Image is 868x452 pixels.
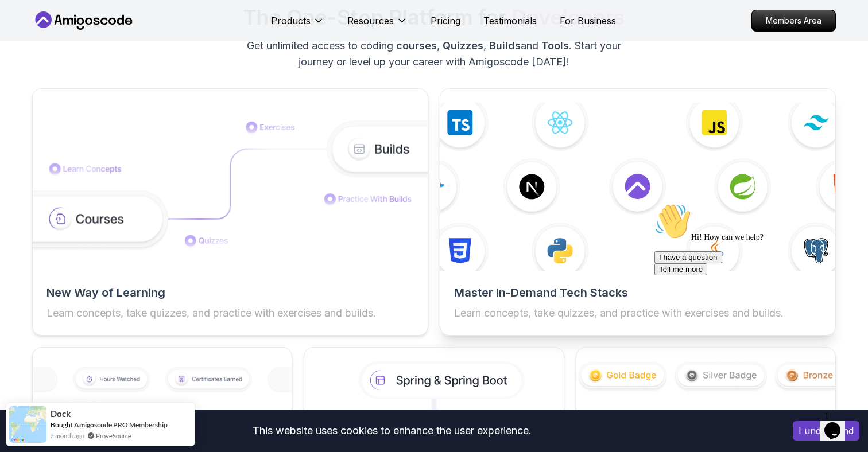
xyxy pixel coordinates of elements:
[271,14,324,37] button: Products
[347,14,408,37] button: Resources
[489,40,521,52] span: Builds
[5,34,114,43] span: Hi! How can we help?
[9,418,776,443] div: This website uses cookies to enhance the user experience.
[46,305,414,321] p: Learn concepts, take quizzes, and practice with exercises and builds.
[51,409,71,419] span: Dock
[483,14,537,28] a: Testimonials
[241,38,627,70] p: Get unlimited access to coding , , and . Start your journey or level up your career with Amigosco...
[96,431,131,441] a: ProveSource
[431,14,460,28] a: Pricing
[74,420,168,429] a: Amigoscode PRO Membership
[347,14,394,28] p: Resources
[271,14,311,28] p: Products
[454,285,821,301] h2: Master In-Demand Tech Stacks
[5,65,57,77] button: Tell me more
[5,53,72,65] button: I have a question
[541,40,569,52] span: Tools
[9,406,46,443] img: provesource social proof notification image
[46,285,414,301] h2: New Way of Learning
[396,40,437,52] span: courses
[51,431,84,441] span: a month ago
[51,420,73,429] span: Bought
[560,14,616,28] a: For Business
[5,5,211,77] div: 👋Hi! How can we help?I have a questionTell me more
[793,421,859,441] button: Accept cookies
[752,10,835,31] p: Members Area
[650,198,857,400] iframe: chat widget
[5,5,41,41] img: :wave:
[443,40,483,52] span: Quizzes
[454,305,821,321] p: Learn concepts, take quizzes, and practice with exercises and builds.
[421,95,855,279] img: features img
[33,120,428,253] img: features img
[820,406,857,441] iframe: chat widget
[751,10,836,32] a: Members Area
